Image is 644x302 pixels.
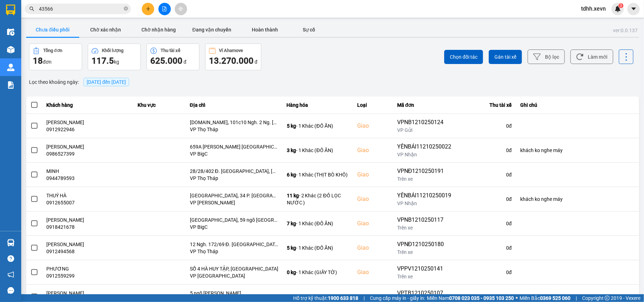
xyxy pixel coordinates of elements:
input: Tìm tên, số ĐT hoặc mã đơn [39,5,122,13]
img: warehouse-icon [7,46,14,53]
div: Giao [358,146,389,155]
div: VP Nhận [397,200,451,207]
button: Khối lượng117.5kg [88,43,141,70]
span: | [364,294,365,302]
div: Giao [358,195,389,203]
button: Chờ nhận hàng [132,23,185,37]
div: - 1 Khác (ĐỒ ĂN) [287,244,349,251]
div: - 2 Khác (2 ĐỒ LỌC NƯỚC ) [287,192,349,206]
div: - 1 Khác (ĐỒ ĂN) [287,147,349,154]
span: Miền Nam [427,294,514,302]
span: Hỗ trợ kỹ thuật: [293,294,358,302]
button: Tổng đơn18đơn [29,43,82,70]
div: Giao [358,268,389,277]
sup: 3 [619,3,623,8]
span: 3 [620,3,622,8]
div: [PERSON_NAME] [47,216,129,223]
span: close-circle [124,6,128,12]
span: 117.5 [92,56,114,66]
div: THUÝ HÀ [47,192,129,199]
div: đ [150,55,196,66]
div: Thu tài xế [161,48,180,53]
button: caret-down [627,3,640,15]
div: Trên xe [397,175,451,182]
div: - 1 Khác (ĐỒ ĂN) [287,122,349,129]
div: 0 đ [460,147,512,154]
div: 0944789593 [47,175,129,182]
button: Ví Ahamove13.270.000 đ [205,43,261,70]
strong: 0708 023 035 - 0935 103 250 [449,295,514,301]
div: 0 đ [460,171,512,178]
div: kg [92,55,137,66]
div: VP BigC [190,150,278,157]
div: VPNĐ1210250180 [397,240,451,249]
strong: 0369 525 060 [540,295,570,301]
div: đơn [33,55,78,66]
img: warehouse-icon [7,28,14,36]
button: Chờ xác nhận [79,23,132,37]
img: warehouse-icon [7,239,14,246]
div: Giao [358,292,389,301]
span: caret-down [631,6,637,12]
div: VP Thọ Tháp [190,175,278,182]
div: Giao [358,219,389,228]
div: VP [PERSON_NAME] [190,199,278,206]
div: YÊNBÁI11210250022 [397,143,451,151]
span: Cung cấp máy in - giấy in: [370,294,425,302]
div: VPNĐ1210250191 [397,167,451,175]
div: VP Thọ Tháp [190,248,278,255]
div: PHƯƠNG [47,265,129,272]
div: YÊNBÁI11210250019 [397,191,451,200]
div: Trên xe [397,249,451,256]
button: Chưa điều phối [26,23,79,37]
div: 28/28/402 Đ. [GEOGRAPHIC_DATA], [GEOGRAPHIC_DATA], [GEOGRAPHIC_DATA], [GEOGRAPHIC_DATA], [GEOGRAP... [190,168,278,175]
strong: 1900 633 818 [328,295,358,301]
span: 5 kg [287,245,296,251]
span: 5 kg [287,123,296,129]
img: warehouse-icon [7,64,14,71]
span: Lọc theo khoảng ngày : [29,78,79,86]
div: Giao [358,170,389,179]
div: MINH [47,168,129,175]
button: file-add [158,3,171,15]
div: 659A [PERSON_NAME] [GEOGRAPHIC_DATA], [GEOGRAPHIC_DATA], [GEOGRAPHIC_DATA], [GEOGRAPHIC_DATA] 100... [190,143,278,150]
div: Thu tài xế [460,101,512,109]
span: 6 kg [287,172,296,178]
div: Tổng đơn [43,48,62,53]
span: ⚪️ [516,297,518,300]
div: [PERSON_NAME] [47,241,129,248]
div: khách ko nghe máy [520,147,635,154]
th: Loại [353,97,393,114]
div: 5 ngõ [PERSON_NAME] [190,290,278,297]
div: 0 đ [460,293,512,300]
span: 7 kg [287,221,296,226]
div: [PERSON_NAME] [47,290,129,297]
span: 18 [33,56,43,66]
div: 0912922946 [47,126,129,133]
button: Làm mới [570,50,613,64]
span: close-circle [124,6,128,11]
button: aim [175,3,187,15]
span: tdhh.xevn [575,4,611,13]
img: solution-icon [7,81,14,89]
span: 3 kg [287,147,296,153]
button: Chọn đối tác [444,50,483,64]
div: 0986527399 [47,150,129,157]
img: logo-vxr [6,5,15,15]
div: VPTB1210250107 [397,289,451,297]
span: file-add [162,6,167,11]
button: Bộ lọc [528,50,565,64]
span: question-circle [7,255,14,262]
button: plus [142,3,154,15]
div: Ví Ahamove [219,48,243,53]
button: Đang vận chuyển [185,23,238,37]
button: Thu tài xế625.000 đ [146,43,199,70]
span: 12/10/2025 đến 12/10/2025 [87,79,126,85]
div: Giao [358,244,389,252]
div: - 1 Khác (GIẤY TỜ) [287,269,349,276]
div: VP Nhận [397,151,451,158]
button: Gán tài xế [489,50,522,64]
div: Khối lượng [102,48,123,53]
span: plus [146,6,151,11]
span: notification [7,271,14,278]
